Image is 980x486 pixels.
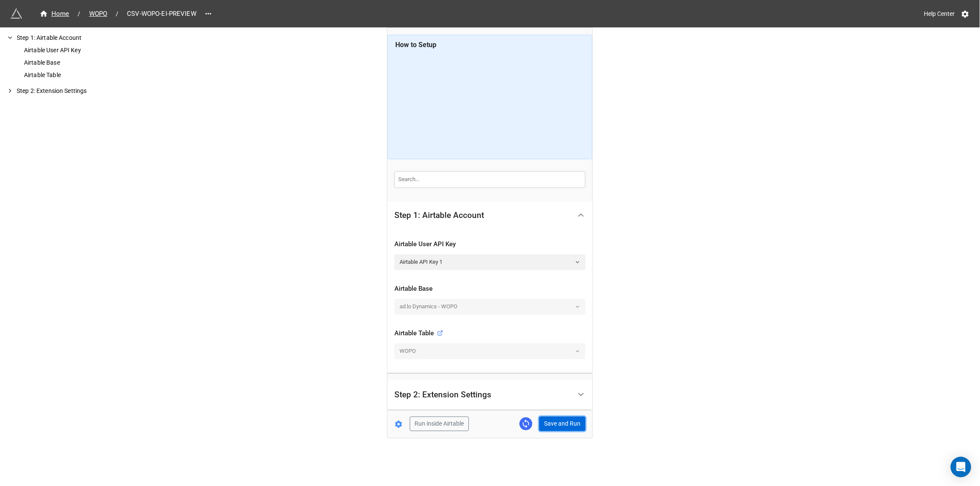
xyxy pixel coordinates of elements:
[539,417,586,431] button: Save and Run
[78,9,81,18] li: /
[388,380,592,410] div: Step 2: Extension Settings
[951,457,971,477] div: Open Intercom Messenger
[22,71,137,80] div: Airtable Table
[520,417,532,430] a: Sync Base Structure
[22,46,137,55] div: Airtable User API Key
[394,239,586,250] div: Airtable User API Key
[394,391,491,399] div: Step 2: Extension Settings
[396,54,585,152] iframe: How to Automatically Export CSVs for Airtable Views
[918,6,961,21] a: Help Center
[388,202,592,229] div: Step 1: Airtable Account
[410,417,469,431] button: Run inside Airtable
[39,9,69,19] div: Home
[34,9,75,19] a: Home
[15,86,137,95] div: Step 2: Extension Settings
[394,328,443,339] div: Airtable Table
[394,254,586,270] a: Airtable API Key 1
[15,33,137,42] div: Step 1: Airtable Account
[394,211,484,220] div: Step 1: Airtable Account
[10,8,22,20] img: miniextensions-icon.73ae0678.png
[84,9,113,19] a: WOPO
[22,58,137,67] div: Airtable Base
[122,9,201,19] span: CSV-WOPO-EI-PREVIEW
[388,229,592,373] div: Step 1: Airtable Account
[116,9,118,18] li: /
[34,9,201,19] nav: breadcrumb
[396,41,437,49] b: How to Setup
[394,284,586,294] div: Airtable Base
[394,171,586,188] input: Search...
